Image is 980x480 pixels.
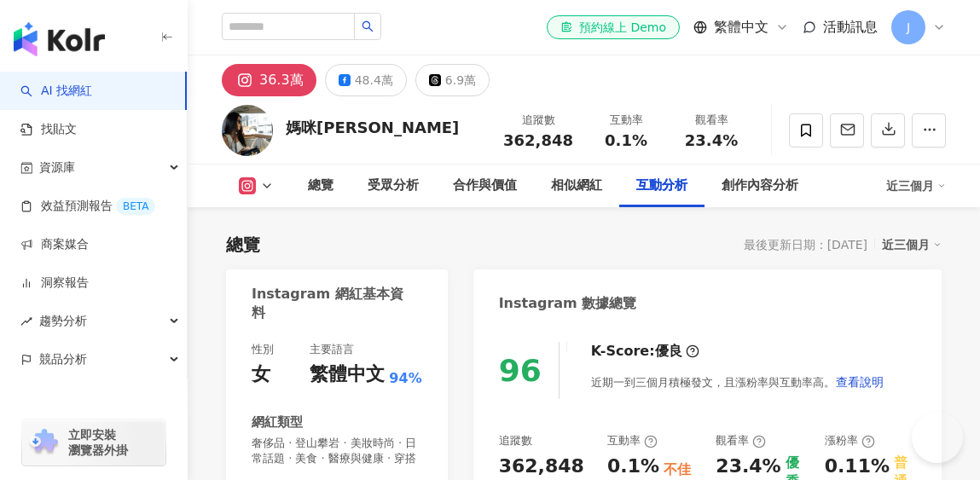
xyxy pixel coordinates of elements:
div: 36.3萬 [259,68,304,92]
span: 奢侈品 · 登山攀岩 · 美妝時尚 · 日常話題 · 美食 · 醫療與健康 · 穿搭 [252,436,422,466]
div: 最後更新日期：[DATE] [744,238,867,252]
span: 立即安裝 瀏覽器外掛 [68,427,128,458]
div: 性別 [252,342,274,357]
div: 互動率 [607,433,658,448]
div: 網紅類型 [252,413,303,431]
div: 互動分析 [636,176,687,196]
img: KOL Avatar [222,105,273,156]
div: 0.11% [825,454,890,480]
button: 48.4萬 [325,64,407,96]
div: 近期一到三個月積極發文，且漲粉率與互動率高。 [591,365,884,399]
div: 繁體中文 [310,361,385,388]
a: 找貼文 [20,121,77,138]
span: J [907,18,910,37]
span: 362,848 [503,131,573,149]
span: rise [20,315,32,327]
iframe: Help Scout Beacon - Open [912,412,963,463]
div: 預約線上 Demo [560,19,666,36]
div: 近三個月 [882,234,942,256]
img: logo [14,22,105,56]
span: 競品分析 [39,340,87,379]
div: 互動率 [594,112,658,129]
div: 受眾分析 [368,176,419,196]
button: 查看說明 [835,365,884,399]
div: 主要語言 [310,342,354,357]
a: chrome extension立即安裝 瀏覽器外掛 [22,419,165,466]
div: 48.4萬 [355,68,393,92]
div: 近三個月 [886,172,946,200]
a: 效益預測報告BETA [20,198,155,215]
span: 趨勢分析 [39,302,87,340]
div: 總覽 [308,176,333,196]
div: 女 [252,361,270,388]
div: 總覽 [226,233,260,257]
div: 追蹤數 [503,112,573,129]
div: 創作內容分析 [722,176,798,196]
button: 36.3萬 [222,64,316,96]
span: 資源庫 [39,148,75,187]
div: Instagram 數據總覽 [499,294,637,313]
span: 94% [389,369,421,388]
a: 預約線上 Demo [547,15,680,39]
div: 觀看率 [716,433,766,448]
div: K-Score : [591,342,699,361]
div: 觀看率 [679,112,744,129]
div: 0.1% [607,454,659,480]
div: 96 [499,353,542,388]
span: 查看說明 [836,375,884,389]
span: 23.4% [685,132,738,149]
span: 0.1% [605,132,647,149]
div: 合作與價值 [453,176,517,196]
div: 媽咪[PERSON_NAME] [286,117,459,138]
span: 繁體中文 [714,18,768,37]
a: 洞察報告 [20,275,89,292]
span: search [362,20,374,32]
span: 活動訊息 [823,19,878,35]
button: 6.9萬 [415,64,490,96]
a: searchAI 找網紅 [20,83,92,100]
a: 商案媒合 [20,236,89,253]
div: 6.9萬 [445,68,476,92]
div: 不佳 [664,460,691,479]
div: 相似網紅 [551,176,602,196]
div: Instagram 網紅基本資料 [252,285,414,323]
div: 優良 [655,342,682,361]
div: 362,848 [499,454,584,480]
div: 追蹤數 [499,433,532,448]
div: 漲粉率 [825,433,875,448]
img: chrome extension [27,429,61,456]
